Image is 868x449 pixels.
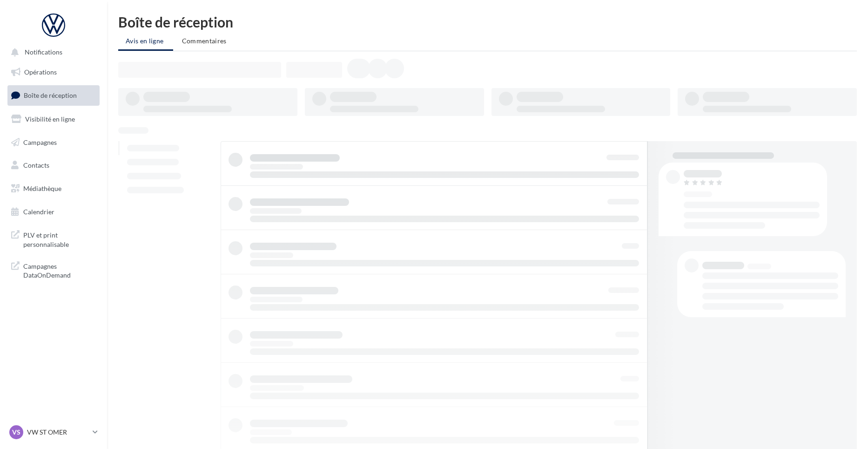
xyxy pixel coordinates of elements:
[23,260,96,280] span: Campagnes DataOnDemand
[6,256,101,284] a: Campagnes DataOnDemand
[6,133,101,152] a: Campagnes
[6,85,101,105] a: Boîte de réception
[25,115,75,123] span: Visibilité en ligne
[6,109,101,129] a: Visibilité en ligne
[6,202,101,222] a: Calendrier
[118,15,857,29] div: Boîte de réception
[24,68,57,76] span: Opérations
[6,156,101,175] a: Contacts
[6,179,101,198] a: Médiathèque
[6,225,101,252] a: PLV et print personnalisable
[24,91,77,99] span: Boîte de réception
[12,428,20,437] span: VS
[23,138,57,146] span: Campagnes
[23,208,54,216] span: Calendrier
[23,229,96,249] span: PLV et print personnalisable
[182,37,227,45] span: Commentaires
[27,428,89,437] p: VW ST OMER
[6,62,101,82] a: Opérations
[23,161,49,169] span: Contacts
[7,423,100,441] a: VS VW ST OMER
[25,48,62,56] span: Notifications
[23,184,61,192] span: Médiathèque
